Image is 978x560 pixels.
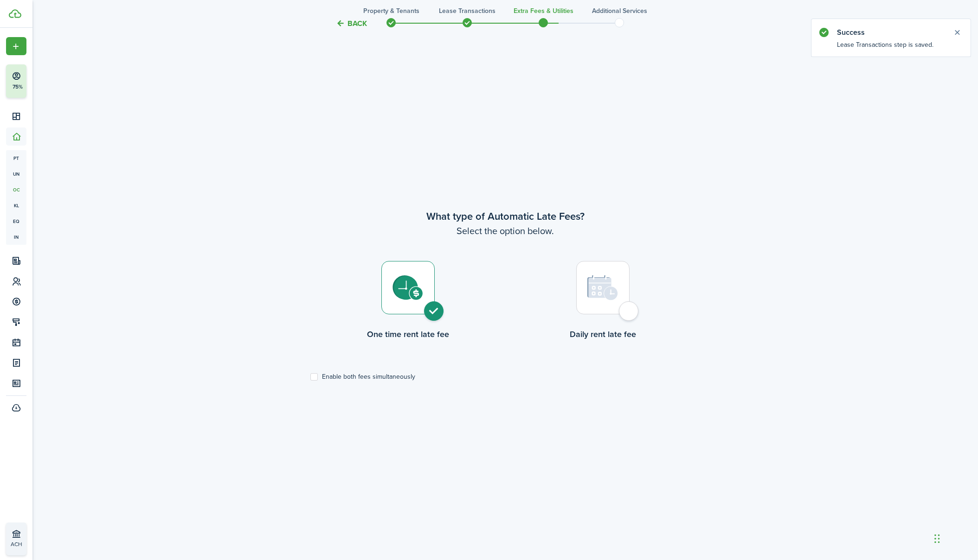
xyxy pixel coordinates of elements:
[6,213,26,229] a: eq
[310,328,505,340] control-radio-card-title: One time rent late fee
[11,540,65,548] p: ACH
[6,37,26,55] button: Open menu
[392,275,423,300] img: One time rent late fee
[6,197,26,213] a: kl
[592,6,647,16] h3: Additional Services
[514,6,573,16] h3: Extra fees & Utilities
[6,64,83,98] button: 75%
[6,229,26,245] a: in
[439,6,495,16] h3: Lease Transactions
[811,40,971,57] notify-body: Lease Transactions step is saved.
[310,373,415,381] label: Enable both fees simultaneously
[587,275,618,301] img: Daily rent late fee
[6,150,26,166] a: pt
[951,26,964,39] button: Close notify
[363,6,419,16] h3: Property & Tenants
[6,182,26,197] a: oc
[310,224,700,238] wizard-step-header-description: Select the option below.
[505,328,700,340] control-radio-card-title: Daily rent late fee
[12,83,23,91] p: 75%
[336,19,367,28] button: Back
[6,166,26,182] a: un
[310,209,700,224] wizard-step-header-title: What type of Automatic Late Fees?
[6,522,26,555] a: ACH
[819,460,978,560] iframe: Chat Widget
[934,525,940,553] div: Drag
[9,9,21,18] img: TenantCloud
[837,27,944,38] notify-title: Success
